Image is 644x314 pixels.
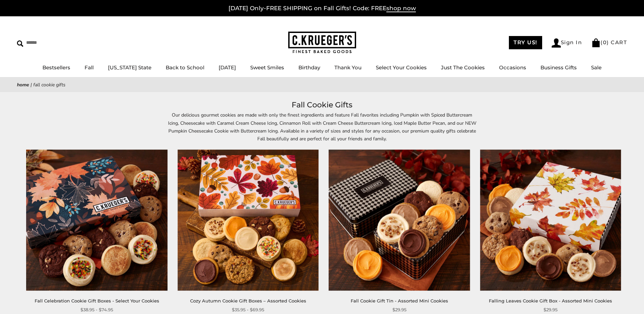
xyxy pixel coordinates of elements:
span: | [31,82,32,88]
span: 0 [603,39,607,46]
a: Birthday [298,64,320,71]
img: Bag [591,38,601,47]
span: shop now [386,5,416,12]
span: Our delicious gourmet cookies are made with only the finest ingredients and feature Fall favorite... [168,112,476,142]
a: TRY US! [509,36,542,49]
span: Fall Cookie Gifts [33,82,66,88]
a: Fall Cookie Gift Tin - Assorted Mini Cookies [351,298,448,303]
span: $38.95 - $74.95 [80,306,113,313]
span: $29.95 [544,306,557,313]
a: Sale [591,64,602,71]
a: Sweet Smiles [250,64,284,71]
img: Fall Celebration Cookie Gift Boxes - Select Your Cookies [26,150,167,291]
input: Search [17,37,98,48]
a: Just The Cookies [441,64,485,71]
img: Cozy Autumn Cookie Gift Boxes – Assorted Cookies [178,150,319,291]
img: Fall Cookie Gift Tin - Assorted Mini Cookies [329,150,470,291]
a: Thank You [334,64,362,71]
a: Fall [85,64,94,71]
a: Business Gifts [540,64,577,71]
a: [US_STATE] State [108,64,151,71]
a: Sign In [552,38,582,48]
a: Bestsellers [42,64,70,71]
h1: Fall Cookie Gifts [27,99,617,111]
img: Account [552,38,561,48]
a: Occasions [499,64,526,71]
a: [DATE] [219,64,236,71]
span: $29.95 [392,306,406,313]
span: $35.95 - $69.95 [232,306,264,313]
a: Fall Celebration Cookie Gift Boxes - Select Your Cookies [35,298,159,303]
nav: breadcrumbs [17,81,627,89]
img: Search [17,40,23,47]
img: Falling Leaves Cookie Gift Box - Assorted Mini Cookies [480,150,621,291]
a: Select Your Cookies [376,64,427,71]
a: Home [17,82,29,88]
a: [DATE] Only-FREE SHIPPING on Fall Gifts! Code: FREEshop now [228,5,416,12]
a: (0) CART [591,39,627,46]
a: Falling Leaves Cookie Gift Box - Assorted Mini Cookies [489,298,612,303]
a: Back to School [166,64,204,71]
a: Cozy Autumn Cookie Gift Boxes – Assorted Cookies [190,298,306,303]
img: C.KRUEGER'S [288,32,356,54]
